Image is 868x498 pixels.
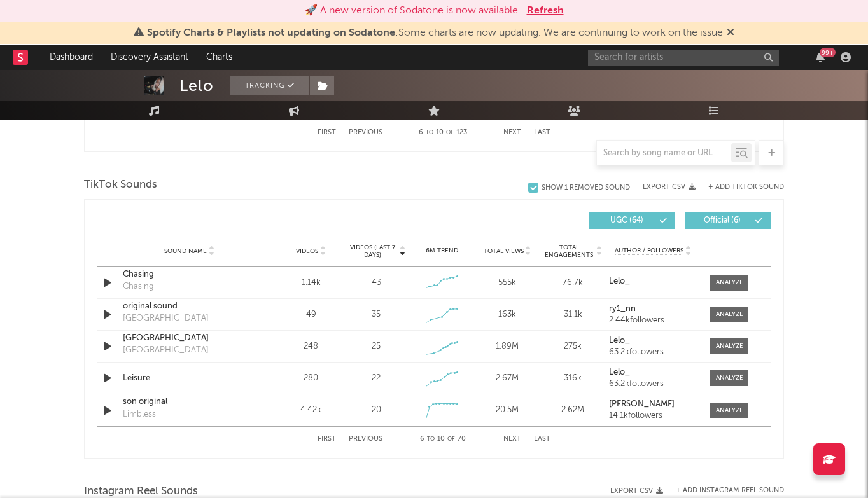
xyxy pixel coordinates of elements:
[372,372,381,385] div: 22
[527,3,564,18] button: Refresh
[123,372,256,385] a: Leisure
[543,372,603,385] div: 316k
[609,277,630,286] strong: Lelo_
[296,247,318,255] span: Videos
[408,125,478,141] div: 6 10 123
[543,277,603,289] div: 76.7k
[610,487,663,495] button: Export CSV
[478,277,537,289] div: 555k
[318,436,336,443] button: First
[349,129,382,136] button: Previous
[693,217,752,225] span: Official ( 6 )
[123,344,209,357] div: [GEOGRAPHIC_DATA]
[123,300,256,313] a: original sound
[589,212,675,229] button: UGC(64)
[197,45,241,70] a: Charts
[609,380,697,389] div: 63.2k followers
[696,184,784,191] button: + Add TikTok Sound
[446,130,454,135] span: of
[372,277,381,289] div: 43
[426,130,433,135] span: to
[643,183,696,191] button: Export CSV
[102,45,197,70] a: Discovery Assistant
[123,332,256,345] a: [GEOGRAPHIC_DATA]
[609,336,630,345] strong: Lelo_
[615,247,683,255] span: Author / Followers
[281,372,340,385] div: 280
[427,436,435,442] span: to
[534,129,550,136] button: Last
[372,340,381,353] div: 25
[123,280,154,293] div: Chasing
[478,372,537,385] div: 2.67M
[543,308,603,321] div: 31.1k
[609,368,630,377] strong: Lelo_
[41,45,102,70] a: Dashboard
[609,305,697,314] a: ry1_nn
[820,48,836,57] div: 99 +
[123,268,256,281] a: Chasing
[84,177,157,193] span: TikTok Sounds
[609,368,697,377] a: Lelo_
[663,487,784,494] div: + Add Instagram Reel Sound
[281,340,340,353] div: 248
[609,348,697,357] div: 63.2k followers
[816,52,825,62] button: 99+
[503,436,521,443] button: Next
[147,28,395,38] span: Spotify Charts & Playlists not updating on Sodatone
[412,246,472,256] div: 6M Trend
[597,148,731,158] input: Search by song name or URL
[708,184,784,191] button: + Add TikTok Sound
[478,308,537,321] div: 163k
[478,404,537,417] div: 20.5M
[123,408,156,421] div: Limbless
[503,129,521,136] button: Next
[230,76,309,95] button: Tracking
[609,277,697,286] a: Lelo_
[588,50,779,66] input: Search for artists
[179,76,214,95] div: Lelo
[408,432,478,447] div: 6 10 70
[347,244,398,259] span: Videos (last 7 days)
[727,28,734,38] span: Dismiss
[372,404,381,417] div: 20
[484,247,524,255] span: Total Views
[305,3,521,18] div: 🚀 A new version of Sodatone is now available.
[318,129,336,136] button: First
[281,404,340,417] div: 4.42k
[542,184,630,192] div: Show 1 Removed Sound
[543,244,595,259] span: Total Engagements
[147,28,723,38] span: : Some charts are now updating. We are continuing to work on the issue
[543,404,603,417] div: 2.62M
[349,436,382,443] button: Previous
[281,277,340,289] div: 1.14k
[123,396,256,408] a: son original
[676,487,784,494] button: + Add Instagram Reel Sound
[609,400,697,409] a: [PERSON_NAME]
[609,336,697,345] a: Lelo_
[123,312,209,325] div: [GEOGRAPHIC_DATA]
[281,308,340,321] div: 49
[685,212,771,229] button: Official(6)
[609,400,675,408] strong: [PERSON_NAME]
[543,340,603,353] div: 275k
[447,436,455,442] span: of
[609,305,636,313] strong: ry1_nn
[534,436,550,443] button: Last
[609,412,697,420] div: 14.1k followers
[609,316,697,325] div: 2.44k followers
[598,217,656,225] span: UGC ( 64 )
[164,247,207,255] span: Sound Name
[372,308,381,321] div: 35
[478,340,537,353] div: 1.89M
